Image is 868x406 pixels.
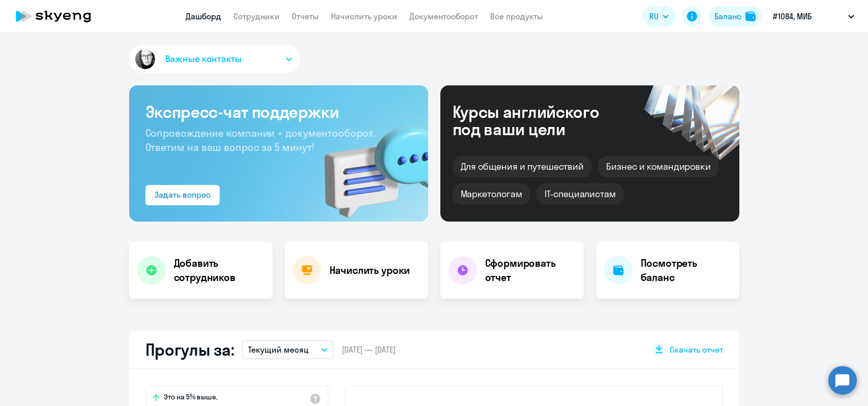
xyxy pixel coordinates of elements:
[642,6,676,26] button: RU
[145,339,234,360] h2: Прогулы за:
[409,11,478,21] a: Документооборот
[310,107,428,222] img: bg-img
[670,344,723,355] span: Скачать отчет
[342,344,396,355] span: [DATE] — [DATE]
[145,127,375,153] span: Сопровождение компании + документооборот. Ответим на ваш вопрос за 5 минут!
[186,11,221,21] a: Дашборд
[490,11,543,21] a: Все продукты
[331,11,397,21] a: Начислить уроки
[165,52,242,66] span: Важные контакты
[708,6,762,26] button: Балансbalance
[164,392,218,404] span: Это на 5% выше,
[155,189,211,201] div: Задать вопрос
[133,47,157,71] img: avatar
[745,11,756,21] img: balance
[330,263,410,277] h4: Начислить уроки
[485,256,576,285] h4: Сформировать отчет
[649,10,659,22] span: RU
[536,183,624,205] div: IT-специалистам
[129,45,300,73] button: Важные контакты
[145,102,412,122] h3: Экспресс-чат поддержки
[174,256,264,285] h4: Добавить сотрудников
[248,343,309,356] p: Текущий месяц
[145,185,220,205] button: Задать вопрос
[453,183,530,205] div: Маркетологам
[292,11,319,21] a: Отчеты
[714,10,741,22] div: Баланс
[773,10,812,22] p: #1084, МИБ
[453,103,626,138] div: Курсы английского под ваши цели
[233,11,280,21] a: Сотрудники
[453,156,592,177] div: Для общения и путешествий
[641,256,731,285] h4: Посмотреть баланс
[768,4,859,28] button: #1084, МИБ
[242,340,334,359] button: Текущий месяц
[598,156,719,177] div: Бизнес и командировки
